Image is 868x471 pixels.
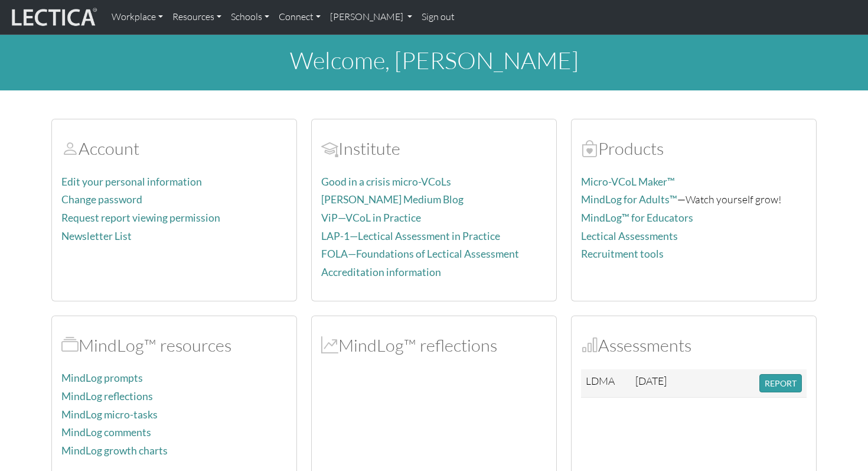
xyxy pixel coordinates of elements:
[581,335,807,356] h2: Assessments
[759,374,802,392] button: REPORT
[581,369,631,398] td: LDMA
[61,335,287,356] h2: MindLog™ resources
[581,334,598,356] span: Assessments
[107,5,168,30] a: Workplace
[321,266,441,278] a: Accreditation information
[321,176,451,188] a: Good in a crisis micro-VCoLs
[274,5,325,30] a: Connect
[321,248,519,260] a: FOLA—Foundations of Lectical Assessment
[581,212,693,224] a: MindLog™ for Educators
[321,212,421,224] a: ViP—VCoL in Practice
[61,230,132,242] a: Newsletter List
[9,6,97,28] img: lecticalive
[321,193,464,206] a: [PERSON_NAME] Medium Blog
[61,212,220,224] a: Request report viewing permission
[581,138,598,159] span: Products
[61,408,158,421] a: MindLog micro-tasks
[321,335,547,356] h2: MindLog™ reflections
[321,334,338,356] span: MindLog
[325,5,417,30] a: [PERSON_NAME]
[581,176,675,188] a: Micro-VCoL Maker™
[581,230,678,242] a: Lectical Assessments
[226,5,274,30] a: Schools
[581,138,807,159] h2: Products
[321,230,500,242] a: LAP-1—Lectical Assessment in Practice
[168,5,226,30] a: Resources
[61,426,151,438] a: MindLog comments
[61,390,153,402] a: MindLog reflections
[635,374,667,387] span: [DATE]
[61,444,168,457] a: MindLog growth charts
[61,138,79,159] span: Account
[581,193,677,206] a: MindLog for Adults™
[321,138,547,159] h2: Institute
[61,193,142,206] a: Change password
[581,191,807,208] p: —Watch yourself grow!
[417,5,459,30] a: Sign out
[61,372,143,384] a: MindLog prompts
[61,176,202,188] a: Edit your personal information
[61,138,287,159] h2: Account
[321,138,338,159] span: Account
[61,334,79,356] span: MindLog™ resources
[581,248,664,260] a: Recruitment tools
